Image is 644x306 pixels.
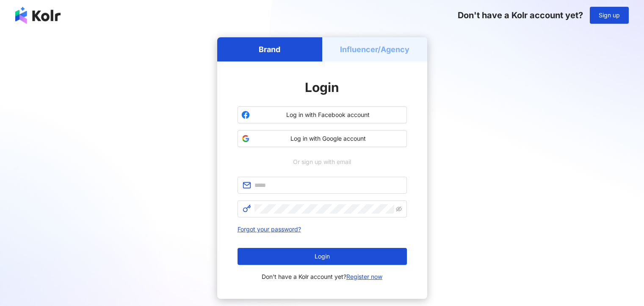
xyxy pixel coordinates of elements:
[253,134,403,143] span: Log in with Google account
[340,44,409,55] h5: Influencer/Agency
[238,248,407,265] button: Login
[238,130,407,147] button: Log in with Google account
[458,10,583,20] span: Don't have a Kolr account yet?
[315,253,330,260] span: Login
[259,44,280,55] h5: Brand
[262,272,382,282] span: Don't have a Kolr account yet?
[396,206,402,212] span: eye-invisible
[238,225,301,233] a: Forgot your password?
[253,111,403,119] span: Log in with Facebook account
[305,80,339,95] span: Login
[590,7,629,24] button: Sign up
[287,157,357,167] span: Or sign up with email
[346,273,382,280] a: Register now
[599,12,620,19] span: Sign up
[238,106,407,123] button: Log in with Facebook account
[15,7,61,24] img: logo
